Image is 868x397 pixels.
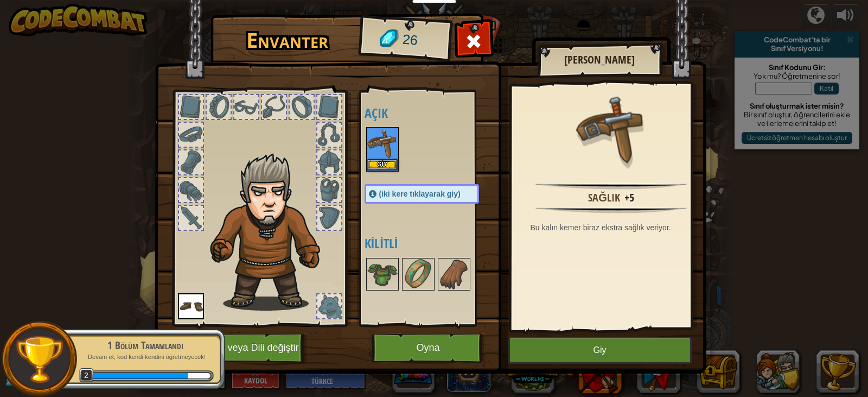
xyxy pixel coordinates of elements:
img: hr.png [535,206,686,213]
div: 1 Bölüm Tamamlandı [77,338,214,353]
span: (iki kere tıklayarak giy) [379,190,461,198]
h1: Envanter [218,29,356,52]
h4: Kilitli [365,236,501,250]
img: portrait.png [178,293,204,319]
div: Sağlık [588,190,620,206]
div: +5 [624,190,634,206]
button: Giy [508,337,692,364]
button: Kahramanı veya Dili değiştir [170,333,308,363]
span: 26 [401,30,418,51]
img: hair_m2.png [205,153,338,311]
p: Devam et, kod kendi kendini öğretmeyecek! [77,353,214,361]
div: Bu kalın kemer biraz ekstra sağlık veriyor. [531,222,698,233]
img: portrait.png [403,259,433,289]
img: trophy.png [15,335,64,384]
button: Giy [367,159,398,171]
img: hr.png [535,182,686,190]
img: portrait.png [367,128,398,159]
h4: Açık [365,106,501,120]
img: portrait.png [439,259,469,289]
button: Oyna [372,333,485,363]
img: portrait.png [576,93,647,164]
img: portrait.png [367,259,398,289]
span: 2 [79,368,94,383]
h2: [PERSON_NAME] [548,54,650,66]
